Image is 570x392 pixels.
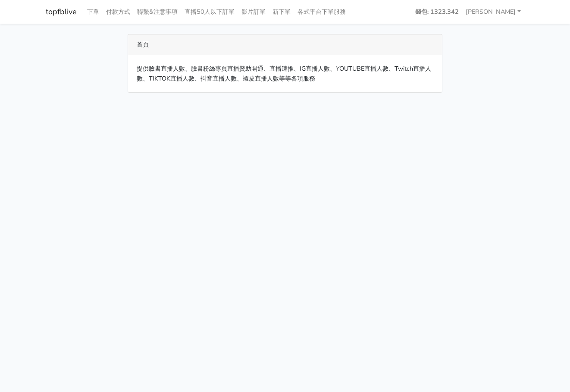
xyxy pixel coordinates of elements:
[415,7,459,16] strong: 錢包: 1323.342
[84,3,103,20] a: 下單
[238,3,269,20] a: 影片訂單
[294,3,349,20] a: 各式平台下單服務
[128,34,442,55] div: 首頁
[103,3,134,20] a: 付款方式
[181,3,238,20] a: 直播50人以下訂單
[269,3,294,20] a: 新下單
[412,3,462,20] a: 錢包: 1323.342
[462,3,524,20] a: [PERSON_NAME]
[128,55,442,92] div: 提供臉書直播人數、臉書粉絲專頁直播贊助開通、直播速推、IG直播人數、YOUTUBE直播人數、Twitch直播人數、TIKTOK直播人數、抖音直播人數、蝦皮直播人數等等各項服務
[46,3,77,20] a: topfblive
[134,3,181,20] a: 聯繫&注意事項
